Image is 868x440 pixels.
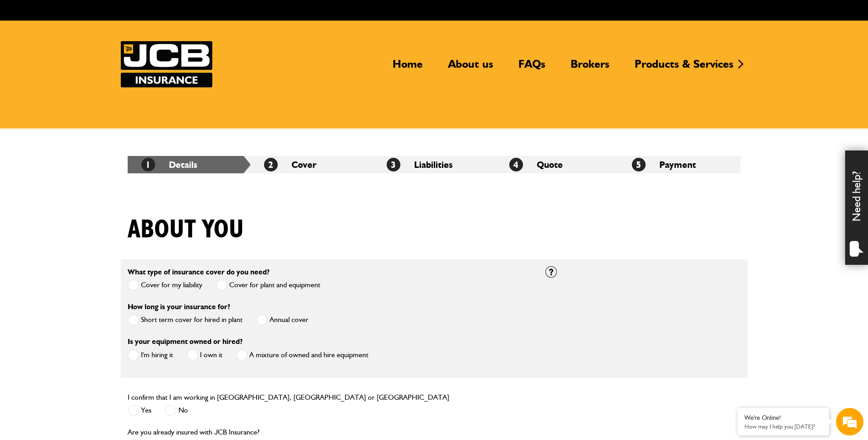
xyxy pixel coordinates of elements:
[121,41,212,87] a: JCB Insurance Services
[128,349,173,361] label: I'm hiring it
[128,394,449,401] label: I confirm that I am working in [GEOGRAPHIC_DATA], [GEOGRAPHIC_DATA] or [GEOGRAPHIC_DATA]
[386,57,430,78] a: Home
[250,156,373,173] li: Cover
[373,156,496,173] li: Liabilities
[128,215,244,245] h1: About you
[128,405,151,416] label: Yes
[236,349,368,361] label: A mixture of owned and hire equipment
[564,57,616,78] a: Brokers
[128,268,270,276] label: What type of insurance cover do you need?
[744,414,822,422] div: We're Online!
[128,429,259,436] label: Are you already insured with JCB Insurance?
[264,158,278,172] span: 2
[128,279,202,291] label: Cover for my liability
[509,158,523,172] span: 4
[632,158,646,172] span: 5
[845,150,868,265] div: Need help?
[628,57,740,78] a: Products & Services
[141,158,155,172] span: 1
[121,41,212,87] img: JCB Insurance Services logo
[187,349,222,361] label: I own it
[256,314,308,326] label: Annual cover
[496,156,618,173] li: Quote
[618,156,741,173] li: Payment
[441,57,500,78] a: About us
[216,279,320,291] label: Cover for plant and equipment
[387,158,400,172] span: 3
[744,423,822,430] p: How may I help you today?
[165,405,188,416] label: No
[128,303,230,311] label: How long is your insurance for?
[128,314,243,326] label: Short term cover for hired in plant
[512,57,552,78] a: FAQs
[128,156,250,173] li: Details
[128,338,243,345] label: Is your equipment owned or hired?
